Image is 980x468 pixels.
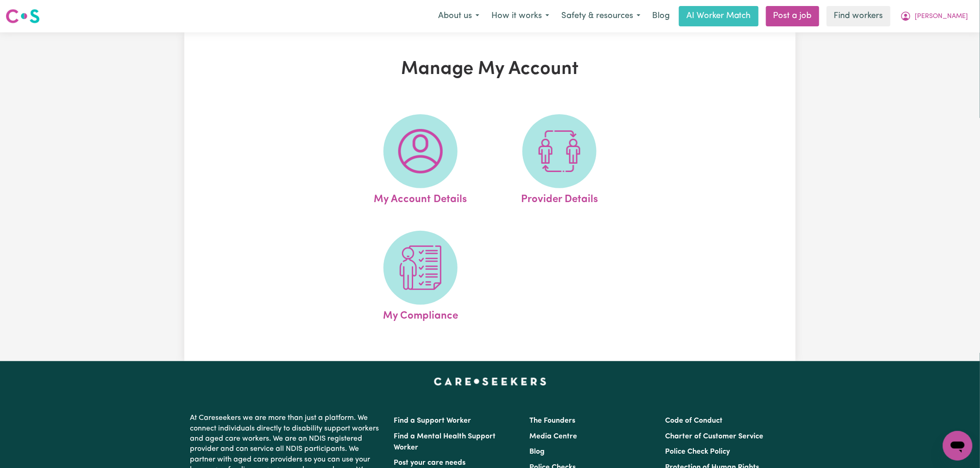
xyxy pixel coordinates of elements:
[432,6,485,26] button: About us
[529,417,575,425] a: The Founders
[354,114,487,208] a: My Account Details
[292,58,688,80] h1: Manage My Account
[521,188,598,208] span: Provider Details
[666,417,723,425] a: Code of Conduct
[485,6,555,26] button: How it works
[394,417,471,425] a: Find a Support Worker
[383,305,458,324] span: My Compliance
[666,433,764,440] a: Charter of Customer Service
[915,12,968,22] span: [PERSON_NAME]
[827,6,891,26] a: Find workers
[679,6,759,26] a: AI Worker Match
[493,114,626,208] a: Provider Details
[529,433,577,440] a: Media Centre
[434,378,547,385] a: Careseekers home page
[394,459,465,467] a: Post your care needs
[394,433,496,451] a: Find a Mental Health Support Worker
[374,188,467,208] span: My Account Details
[555,6,647,26] button: Safety & resources
[529,448,545,456] a: Blog
[354,231,487,324] a: My Compliance
[666,448,730,456] a: Police Check Policy
[6,8,40,25] img: Careseekers logo
[6,6,40,27] a: Careseekers logo
[647,6,675,26] a: Blog
[894,6,974,26] button: My Account
[943,431,973,461] iframe: Button to launch messaging window
[766,6,819,26] a: Post a job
